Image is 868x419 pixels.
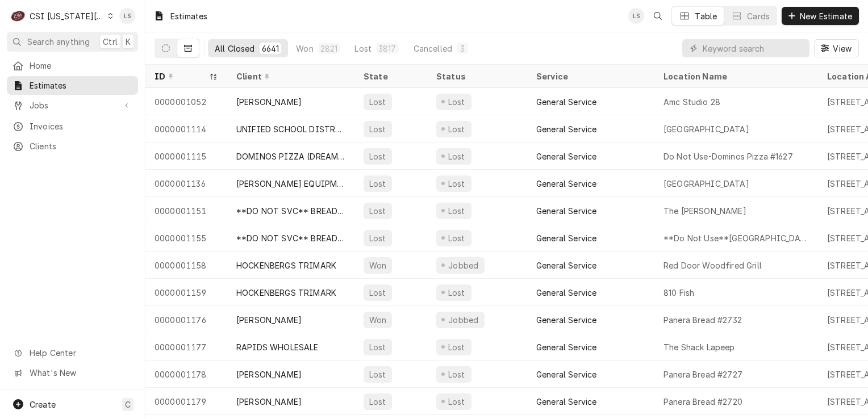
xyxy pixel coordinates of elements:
div: RAPIDS WHOLESALE [236,341,319,353]
div: Won [296,43,313,55]
div: The Shack Lapeep [663,341,735,353]
span: K [126,36,131,48]
div: Lost [368,205,387,217]
div: Cards [747,10,770,22]
div: General Service [536,96,596,108]
div: [PERSON_NAME] [236,96,302,108]
div: 0000001136 [145,170,227,197]
div: Lost [446,178,467,190]
span: Create [30,400,56,409]
div: HOCKENBERGS TRIMARK [236,259,336,271]
span: Search anything [27,36,90,48]
div: Lost [446,123,467,135]
div: General Service [536,123,596,135]
div: 0000001114 [145,115,227,143]
div: Red Door Woodfired Grill [663,259,762,271]
div: Won [368,314,387,326]
div: 0000001158 [145,252,227,279]
div: Lost [446,396,467,408]
div: 0000001155 [145,224,227,252]
span: C [125,399,131,410]
div: Lost [368,341,387,353]
div: 0000001178 [145,361,227,388]
button: View [814,39,859,57]
button: Open search [649,7,667,25]
span: Clients [30,140,132,152]
div: State [364,70,418,82]
div: 0000001052 [145,88,227,115]
div: 0000001159 [145,279,227,306]
div: Lost [446,232,467,244]
div: [GEOGRAPHIC_DATA] [663,178,749,190]
div: Lost [368,96,387,108]
div: 0000001179 [145,388,227,415]
div: Jobbed [446,259,480,271]
a: Clients [7,137,138,156]
a: Estimates [7,76,138,95]
div: Lost [446,150,467,162]
div: Lindsay Stover's Avatar [119,8,135,24]
div: Location Name [663,70,807,82]
div: Lost [446,96,467,108]
div: General Service [536,368,596,380]
span: Help Center [30,347,131,359]
div: General Service [536,205,596,217]
div: HOCKENBERGS TRIMARK [236,287,336,299]
div: Panera Bread #2732 [663,314,742,326]
div: [GEOGRAPHIC_DATA] [663,123,749,135]
div: Service [536,70,643,82]
div: Table [695,10,717,22]
div: General Service [536,341,596,353]
div: **DO NOT SVC** BREAD & BUTTER CONCEPTS [236,205,345,217]
div: General Service [536,314,596,326]
div: Lost [368,287,387,299]
div: **Do Not Use**[GEOGRAPHIC_DATA] [663,232,809,244]
div: 3817 [378,43,397,55]
div: 2821 [320,43,338,55]
div: Lost [446,205,467,217]
span: Estimates [30,79,132,91]
div: Lost [368,123,387,135]
div: Amc Studio 28 [663,96,720,108]
span: New Estimate [798,10,854,22]
div: General Service [536,259,596,271]
div: Client [236,70,343,82]
div: General Service [536,150,596,162]
span: What's New [30,367,131,379]
div: UNIFIED SCHOOL DISTRICT #232 [236,123,345,135]
div: Lost [446,287,467,299]
div: Lost [368,368,387,380]
button: New Estimate [782,7,859,25]
div: 0000001177 [145,333,227,361]
a: Invoices [7,117,138,136]
div: 3 [459,43,466,55]
div: 0000001176 [145,306,227,333]
div: Do Not Use-Dominos Pizza #1627 [663,150,793,162]
div: CSI Kansas City.'s Avatar [10,8,26,24]
div: 0000001151 [145,197,227,224]
div: General Service [536,178,596,190]
input: Keyword search [703,39,804,57]
span: Jobs [30,99,115,111]
div: All Closed [215,43,255,55]
span: Invoices [30,120,132,132]
span: View [831,43,854,55]
div: C [10,8,26,24]
div: Lost [368,150,387,162]
div: 0000001115 [145,143,227,170]
div: ID [155,70,207,82]
div: [PERSON_NAME] [236,368,302,380]
a: Go to Help Center [7,343,138,362]
div: Status [436,70,516,82]
div: Lost [446,341,467,353]
span: Ctrl [103,36,118,48]
div: [PERSON_NAME] EQUIPMENT [236,178,345,190]
div: [PERSON_NAME] [236,396,302,408]
div: CSI [US_STATE][GEOGRAPHIC_DATA]. [30,10,105,22]
div: General Service [536,232,596,244]
div: DOMINOS PIZZA (DREAM TEAM PIZZA) [236,150,345,162]
div: Lost [446,368,467,380]
div: **DO NOT SVC** BREAD & BUTTER CONCEPTS [236,232,345,244]
div: Won [368,259,387,271]
div: LS [628,8,644,24]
